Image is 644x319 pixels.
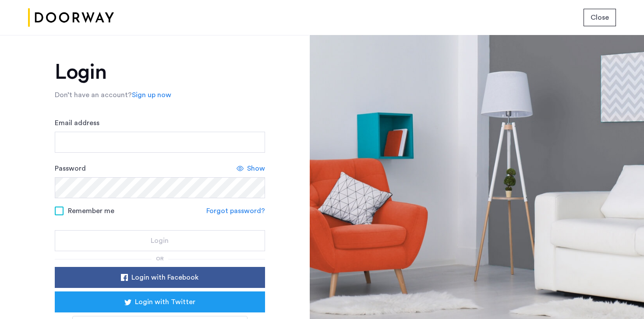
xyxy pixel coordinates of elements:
[55,62,265,83] h1: Login
[55,163,86,174] label: Password
[132,90,171,100] a: Sign up now
[151,235,169,246] span: Login
[55,230,265,251] button: button
[156,256,164,261] span: or
[55,91,132,98] span: Don’t have an account?
[247,163,265,174] span: Show
[55,267,265,288] button: button
[68,206,114,216] span: Remember me
[55,118,99,128] label: Email address
[206,206,265,216] a: Forgot password?
[28,1,114,34] img: logo
[584,9,616,26] button: button
[591,12,609,23] span: Close
[55,291,265,312] button: button
[131,272,198,283] span: Login with Facebook
[135,297,195,307] span: Login with Twitter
